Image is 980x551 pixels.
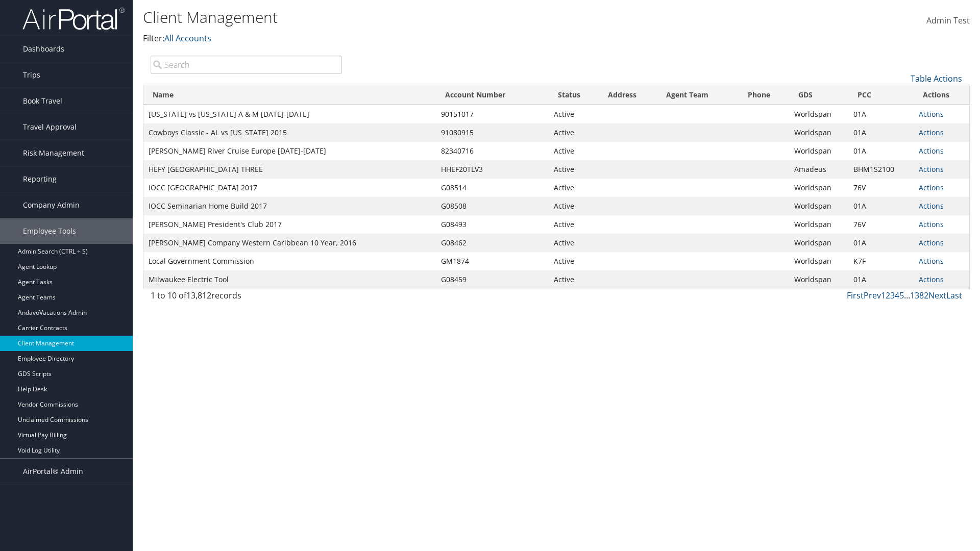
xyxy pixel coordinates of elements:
span: Travel Approval [23,114,77,140]
th: Account Number: activate to sort column ascending [436,85,549,105]
td: 01A [848,105,914,123]
td: HHEF20TLV3 [436,160,549,179]
h1: Client Management [143,7,694,28]
td: Active [549,179,599,197]
a: Actions [919,164,944,174]
a: Next [928,290,946,301]
input: Search [151,56,342,74]
a: Prev [864,290,881,301]
td: Active [549,270,599,289]
td: Active [549,215,599,234]
td: 82340716 [436,142,549,160]
td: GM1874 [436,252,549,270]
td: G08459 [436,270,549,289]
td: Worldspan [789,179,848,197]
span: Dashboards [23,36,64,62]
a: Actions [919,109,944,119]
td: 91080915 [436,123,549,142]
p: Filter: [143,32,694,45]
span: AirPortal® Admin [23,459,83,484]
span: Company Admin [23,192,80,218]
td: 01A [848,142,914,160]
td: G08462 [436,234,549,252]
a: 1382 [910,290,928,301]
div: 1 to 10 of records [151,289,342,307]
span: Employee Tools [23,218,76,244]
td: BHM1S2100 [848,160,914,179]
th: Actions [914,85,969,105]
a: 2 [886,290,890,301]
td: Active [549,142,599,160]
th: Address [599,85,657,105]
td: Worldspan [789,123,848,142]
a: Actions [919,238,944,247]
td: Active [549,252,599,270]
a: Actions [919,128,944,137]
td: Worldspan [789,215,848,234]
span: Risk Management [23,140,84,166]
td: G08514 [436,179,549,197]
th: Phone [739,85,789,105]
td: Amadeus [789,160,848,179]
a: 4 [895,290,899,301]
th: Name: activate to sort column descending [143,85,436,105]
td: Worldspan [789,105,848,123]
td: 01A [848,123,914,142]
td: Active [549,160,599,179]
td: K7F [848,252,914,270]
td: Local Government Commission [143,252,436,270]
td: IOCC [GEOGRAPHIC_DATA] 2017 [143,179,436,197]
td: Worldspan [789,252,848,270]
th: PCC [848,85,914,105]
a: All Accounts [164,33,211,44]
a: Actions [919,274,944,284]
td: Cowboys Classic - AL vs [US_STATE] 2015 [143,123,436,142]
td: 01A [848,197,914,215]
a: First [847,290,864,301]
td: Worldspan [789,270,848,289]
td: 01A [848,234,914,252]
td: Active [549,197,599,215]
td: 01A [848,270,914,289]
a: Table Actions [911,73,962,84]
th: Agent Team [657,85,739,105]
td: [US_STATE] vs [US_STATE] A & M [DATE]-[DATE] [143,105,436,123]
span: Reporting [23,166,57,192]
a: Actions [919,256,944,266]
a: Last [946,290,962,301]
td: Active [549,105,599,123]
span: Trips [23,62,40,88]
a: 5 [899,290,904,301]
td: 76V [848,179,914,197]
span: … [904,290,910,301]
td: [PERSON_NAME] President's Club 2017 [143,215,436,234]
td: 90151017 [436,105,549,123]
img: airportal-logo.png [22,7,125,31]
td: G08493 [436,215,549,234]
td: HEFY [GEOGRAPHIC_DATA] THREE [143,160,436,179]
a: Actions [919,219,944,229]
a: Actions [919,183,944,192]
td: [PERSON_NAME] River Cruise Europe [DATE]-[DATE] [143,142,436,160]
td: [PERSON_NAME] Company Western Caribbean 10 Year, 2016 [143,234,436,252]
td: Milwaukee Electric Tool [143,270,436,289]
td: Worldspan [789,197,848,215]
td: Active [549,234,599,252]
td: 76V [848,215,914,234]
a: Actions [919,201,944,211]
a: 1 [881,290,886,301]
span: Book Travel [23,88,62,114]
th: Status: activate to sort column ascending [549,85,599,105]
a: 3 [890,290,895,301]
td: Worldspan [789,142,848,160]
td: G08508 [436,197,549,215]
td: Worldspan [789,234,848,252]
a: Admin Test [926,5,970,37]
th: GDS [789,85,848,105]
td: Active [549,123,599,142]
span: 13,812 [186,290,211,301]
a: Actions [919,146,944,156]
span: Admin Test [926,15,970,26]
td: IOCC Seminarian Home Build 2017 [143,197,436,215]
